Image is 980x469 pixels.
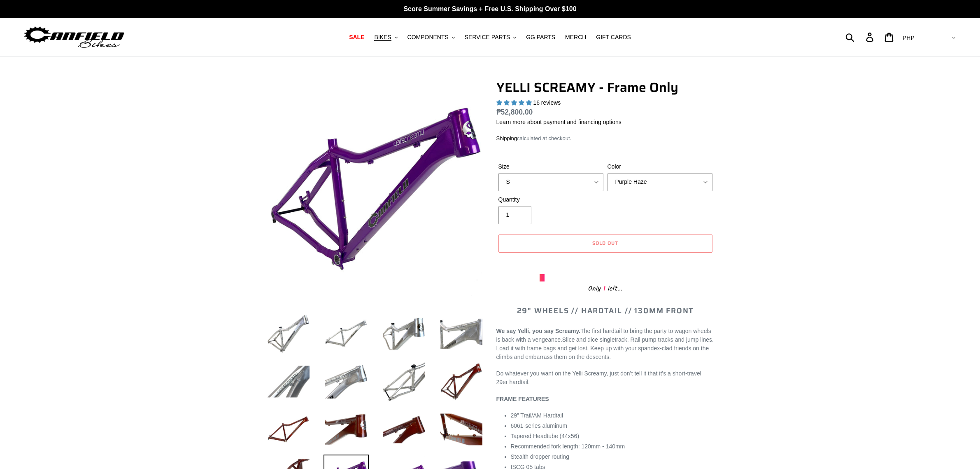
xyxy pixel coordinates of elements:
[498,234,712,253] button: Sold out
[324,407,369,452] img: Load image into Gallery viewer, YELLI SCREAMY - Frame Only
[596,34,631,41] span: GIFT CARDS
[381,359,426,404] img: Load image into Gallery viewer, YELLI SCREAMY - Frame Only
[266,407,311,452] img: Load image into Gallery viewer, YELLI SCREAMY - Frame Only
[498,162,603,171] label: Size
[565,34,586,41] span: MERCH
[511,433,580,439] span: Tapered Headtube (44x56)
[465,34,510,41] span: SERVICE PARTS
[511,443,625,450] span: Recommended fork length: 120mm - 140mm
[496,328,581,334] b: We say Yelli, you say Screamy.
[439,359,484,404] img: Load image into Gallery viewer, YELLI SCREAMY - Frame Only
[439,407,484,452] img: Load image into Gallery viewer, YELLI SCREAMY - Frame Only
[370,32,401,43] button: BIKES
[496,396,549,402] b: FRAME FEATURES
[381,311,426,356] img: Load image into Gallery viewer, YELLI SCREAMY - Frame Only
[498,195,603,204] label: Quantity
[511,422,568,429] span: 6061-series aluminum
[511,453,569,460] span: Stealth dropper routing
[324,359,369,404] img: Load image into Gallery viewer, YELLI SCREAMY - Frame Only
[526,34,555,41] span: GG PARTS
[496,80,715,95] h1: YELLI SCREAMY - Frame Only
[522,32,559,43] a: GG PARTS
[496,119,622,125] a: Learn more about payment and financing options
[496,370,701,385] span: Do whatever you want on the Yelli Screamy, just don’t tell it that it’s a short-travel 29er hardt...
[345,32,368,43] a: SALE
[266,359,311,404] img: Load image into Gallery viewer, YELLI SCREAMY - Frame Only
[439,311,484,356] img: Load image into Gallery viewer, YELLI SCREAMY - Frame Only
[850,28,871,46] input: Search
[592,239,618,247] span: Sold out
[601,284,608,294] span: 1
[23,24,126,50] img: Canfield Bikes
[517,305,694,317] span: 29" WHEELS // HARDTAIL // 130MM FRONT
[533,99,561,106] span: 16 reviews
[496,134,715,143] div: calculated at checkout.
[496,135,517,142] a: Shipping
[266,311,311,356] img: Load image into Gallery viewer, YELLI SCREAMY - Frame Only
[349,34,364,41] span: SALE
[407,34,449,41] span: COMPONENTS
[608,162,712,171] label: Color
[496,99,533,106] span: 5.00 stars
[324,311,369,356] img: Load image into Gallery viewer, YELLI SCREAMY - Frame Only
[381,407,426,452] img: Load image into Gallery viewer, YELLI SCREAMY - Frame Only
[496,108,533,116] span: ₱52,800.00
[461,32,520,43] button: SERVICE PARTS
[403,32,459,43] button: COMPONENTS
[540,281,671,294] div: Only left...
[511,412,563,419] span: 29” Trail/AM Hardtail
[561,32,590,43] a: MERCH
[496,327,715,361] p: Slice and dice singletrack. Rail pump tracks and jump lines. Load it with frame bags and get lost...
[374,34,391,41] span: BIKES
[592,32,635,43] a: GIFT CARDS
[496,328,711,343] span: The first hardtail to bring the party to wagon wheels is back with a vengeance.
